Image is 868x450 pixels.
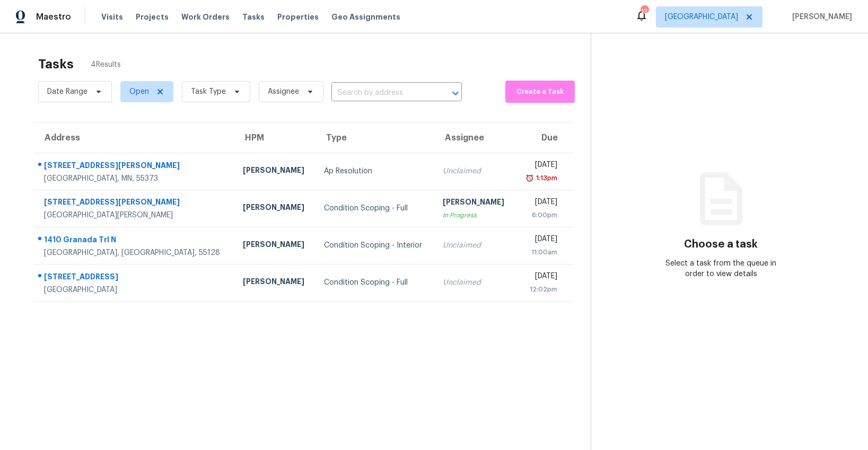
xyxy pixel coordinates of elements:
[443,166,507,177] div: Unclaimed
[443,197,507,210] div: [PERSON_NAME]
[434,123,515,153] th: Assignee
[524,160,557,173] div: [DATE]
[277,12,319,22] span: Properties
[44,248,226,258] div: [GEOGRAPHIC_DATA], [GEOGRAPHIC_DATA], 55128
[242,13,265,21] span: Tasks
[534,173,557,183] div: 1:13pm
[243,239,307,252] div: [PERSON_NAME]
[788,12,852,22] span: [PERSON_NAME]
[44,160,226,173] div: [STREET_ADDRESS][PERSON_NAME]
[243,202,307,215] div: [PERSON_NAME]
[243,165,307,178] div: [PERSON_NAME]
[331,85,432,101] input: Search by address
[129,86,149,97] span: Open
[38,59,74,69] h2: Tasks
[44,234,226,248] div: 1410 Granada Trl N
[443,240,507,251] div: Unclaimed
[243,276,307,289] div: [PERSON_NAME]
[44,285,226,295] div: [GEOGRAPHIC_DATA]
[515,123,574,153] th: Due
[524,210,557,220] div: 6:00pm
[315,123,434,153] th: Type
[525,173,534,183] img: Overdue Alarm Icon
[505,81,575,103] button: Create a Task
[331,12,400,22] span: Geo Assignments
[443,277,507,288] div: Unclaimed
[443,210,507,220] div: In Progress
[181,12,230,22] span: Work Orders
[191,86,226,97] span: Task Type
[234,123,315,153] th: HPM
[524,284,557,295] div: 12:02pm
[641,6,648,17] div: 13
[665,12,738,22] span: [GEOGRAPHIC_DATA]
[324,240,426,251] div: Condition Scoping - Interior
[136,12,169,22] span: Projects
[268,86,299,97] span: Assignee
[36,12,71,22] span: Maestro
[324,277,426,288] div: Condition Scoping - Full
[324,166,426,177] div: Ap Resolution
[448,86,463,101] button: Open
[44,210,226,220] div: [GEOGRAPHIC_DATA][PERSON_NAME]
[684,239,758,250] h3: Choose a task
[34,123,234,153] th: Address
[511,86,569,98] span: Create a Task
[47,86,87,97] span: Date Range
[101,12,123,22] span: Visits
[524,234,557,247] div: [DATE]
[524,271,557,284] div: [DATE]
[44,271,226,285] div: [STREET_ADDRESS]
[524,197,557,210] div: [DATE]
[91,59,121,70] span: 4 Results
[524,247,557,258] div: 11:00am
[44,197,226,210] div: [STREET_ADDRESS][PERSON_NAME]
[44,173,226,184] div: [GEOGRAPHIC_DATA], MN, 55373
[324,203,426,214] div: Condition Scoping - Full
[656,258,786,279] div: Select a task from the queue in order to view details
